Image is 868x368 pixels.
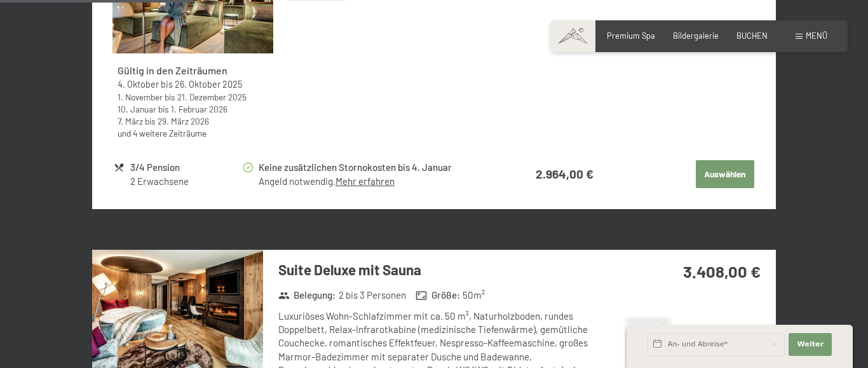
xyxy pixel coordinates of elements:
a: Bildergalerie [673,31,719,41]
span: Weiter [797,339,824,350]
a: BUCHEN [736,31,768,41]
time: 10.01.2026 [118,104,156,114]
span: 50 m² [463,289,485,302]
a: und 4 weitere Zeiträume [118,128,207,139]
div: bis [118,78,269,91]
div: 3/4 Pension [130,160,241,175]
span: 2 bis 3 Personen [339,289,406,302]
time: 04.10.2025 [118,79,159,90]
div: 2 Erwachsene [130,175,241,188]
time: 07.03.2026 [118,116,143,126]
div: bis [118,91,269,103]
div: bis [118,103,269,115]
a: Mehr erfahren [336,175,395,187]
time: 01.11.2025 [118,92,163,102]
a: Premium Spa [607,31,655,41]
strong: Belegung : [278,289,336,302]
strong: 2.964,00 € [536,167,593,181]
div: Angeld notwendig. [259,175,497,188]
time: 26.10.2025 [175,79,242,90]
span: Menü [806,31,827,41]
button: Auswählen [696,160,754,188]
h3: Suite Deluxe mit Sauna [278,260,622,280]
button: Weiter [789,333,832,356]
time: 29.03.2026 [158,116,209,126]
time: 01.02.2026 [171,104,227,114]
strong: Größe : [416,289,460,302]
div: bis [118,115,269,127]
div: Keine zusätzlichen Stornokosten bis 4. Januar [259,160,497,175]
strong: 3.408,00 € [683,261,761,281]
strong: Gültig in den Zeiträumen [118,64,227,76]
span: Schnellanfrage [627,317,670,325]
time: 21.12.2025 [177,92,247,102]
